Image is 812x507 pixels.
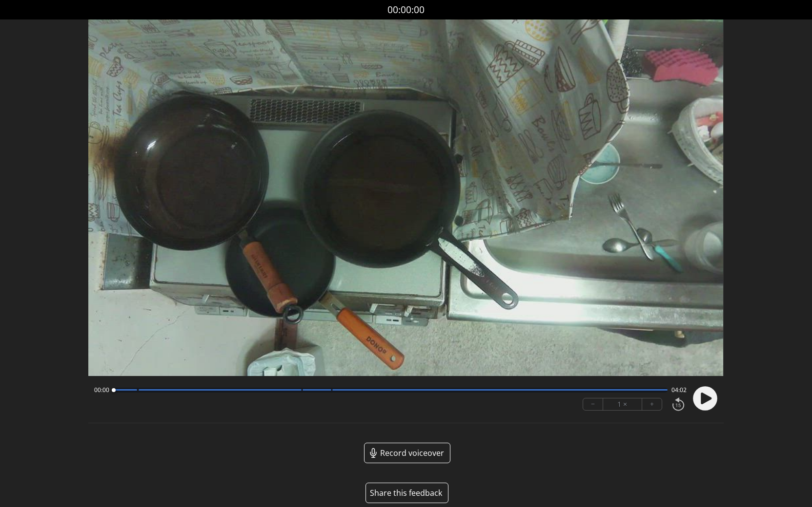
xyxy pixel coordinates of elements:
div: 1 × [603,398,642,410]
button: Share this feedback [365,483,448,503]
span: Record voiceover [380,447,444,459]
span: 04:02 [671,386,687,394]
a: Record voiceover [364,443,450,463]
button: + [642,398,662,410]
button: − [583,398,603,410]
a: 00:00:00 [387,3,425,17]
span: 00:00 [94,386,109,394]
